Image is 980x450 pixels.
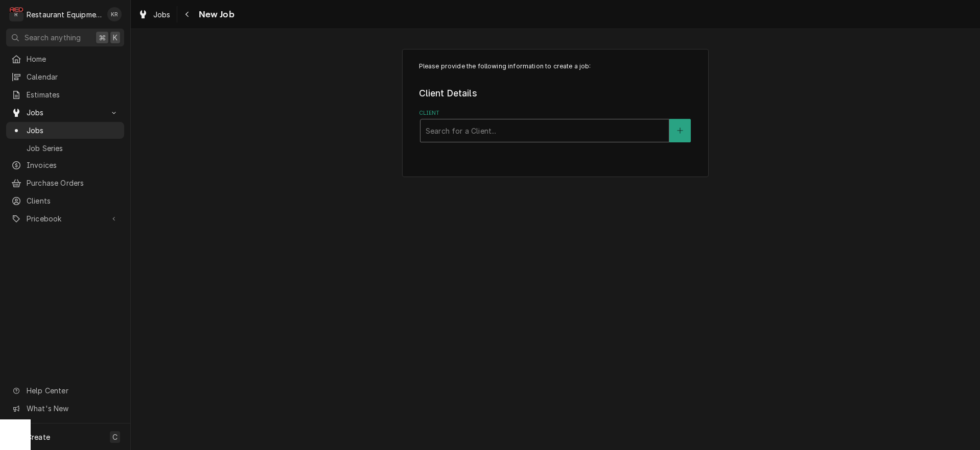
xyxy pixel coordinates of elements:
[25,32,81,43] span: Search anything
[9,7,24,21] div: Restaurant Equipment Diagnostics's Avatar
[196,8,235,21] span: New Job
[27,107,104,118] span: Jobs
[419,62,692,142] div: Job Create/Update Form
[27,54,119,64] span: Home
[107,7,122,21] div: Kelli Robinette's Avatar
[6,174,124,191] a: Purchase Orders
[27,89,119,100] span: Estimates
[6,86,124,103] a: Estimates
[27,195,119,206] span: Clients
[113,32,118,43] span: K
[6,29,124,46] button: Search anything⌘K
[677,127,683,134] svg: Create New Client
[6,157,124,173] a: Invoices
[27,143,119,154] span: Job Series
[107,7,122,21] div: KR
[99,32,106,43] span: ⌘
[179,6,196,22] button: Navigate back
[27,403,118,414] span: What's New
[419,87,692,100] legend: Client Details
[419,62,692,71] p: Please provide the following information to create a job:
[112,432,118,442] span: C
[27,125,119,136] span: Jobs
[419,109,692,117] label: Client
[27,71,119,82] span: Calendar
[6,210,124,227] a: Go to Pricebook
[6,104,124,121] a: Go to Jobs
[6,192,124,209] a: Clients
[6,122,124,139] a: Jobs
[6,140,124,157] a: Job Series
[153,9,171,20] span: Jobs
[9,7,24,21] div: R
[27,9,102,20] div: Restaurant Equipment Diagnostics
[6,51,124,67] a: Home
[669,119,691,142] button: Create New Client
[27,160,119,170] span: Invoices
[402,49,709,177] div: Job Create/Update
[6,382,124,399] a: Go to Help Center
[134,6,175,23] a: Jobs
[6,68,124,85] a: Calendar
[27,213,104,224] span: Pricebook
[419,109,692,142] div: Client
[27,178,119,188] span: Purchase Orders
[6,400,124,417] a: Go to What's New
[27,433,50,441] span: Create
[27,385,118,396] span: Help Center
